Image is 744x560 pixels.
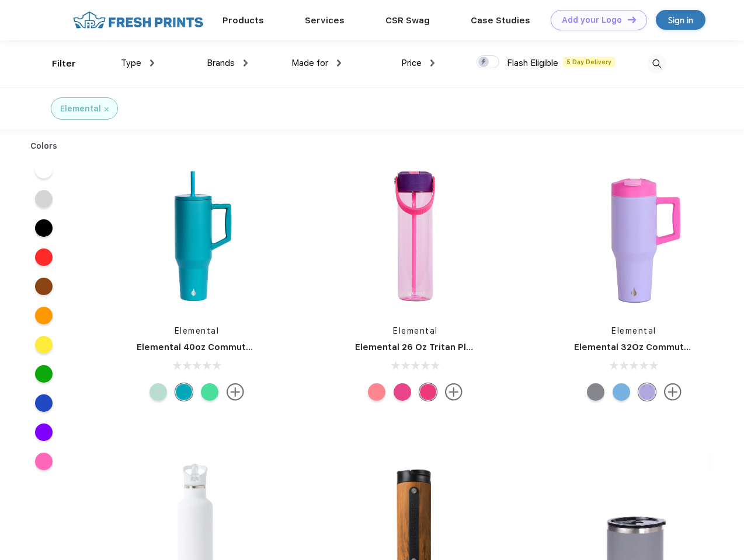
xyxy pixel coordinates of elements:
a: Elemental [175,326,220,335]
div: Lilac Tie Dye [638,383,656,401]
div: Mint Sorbet [150,383,167,401]
div: Add your Logo [562,15,622,25]
a: Sign in [656,10,705,30]
span: 5 Day Delivery [563,57,615,67]
img: dropdown.png [244,60,248,66]
img: dropdown.png [337,60,341,66]
a: Elemental [611,326,656,335]
img: more.svg [227,383,244,401]
img: fo%20logo%202.webp [69,10,207,30]
span: Type [121,58,141,68]
span: Brands [207,58,235,68]
div: Teal [175,383,193,401]
div: Ocean Blue [613,383,630,401]
a: Elemental 32Oz Commuter Tumbler [574,342,733,352]
div: Elemental [60,103,101,115]
span: Made for [291,58,328,68]
a: Products [222,15,264,26]
a: Elemental [393,326,438,335]
img: DT [628,16,636,23]
img: dropdown.png [150,60,154,66]
div: Berries Blast [419,383,437,401]
img: dropdown.png [430,60,434,66]
a: Services [305,15,345,26]
a: Elemental 26 Oz Tritan Plastic Water Bottle [355,342,548,352]
div: Rose [368,383,385,401]
img: desktop_search.svg [647,54,666,73]
div: Green [201,383,218,401]
div: Sign in [668,13,693,27]
a: Elemental 40oz Commuter Tumbler [137,342,295,352]
img: func=resize&h=266 [338,158,493,313]
img: func=resize&h=266 [557,158,712,313]
img: filter_cancel.svg [105,107,109,111]
div: Graphite [587,383,604,401]
div: Pink Checkers [394,383,411,401]
div: Filter [52,57,76,71]
img: more.svg [445,383,463,401]
a: CSR Swag [385,15,430,26]
img: more.svg [664,383,682,401]
img: func=resize&h=266 [119,158,274,313]
span: Flash Eligible [507,58,558,68]
div: Colors [22,140,67,152]
span: Price [401,58,422,68]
